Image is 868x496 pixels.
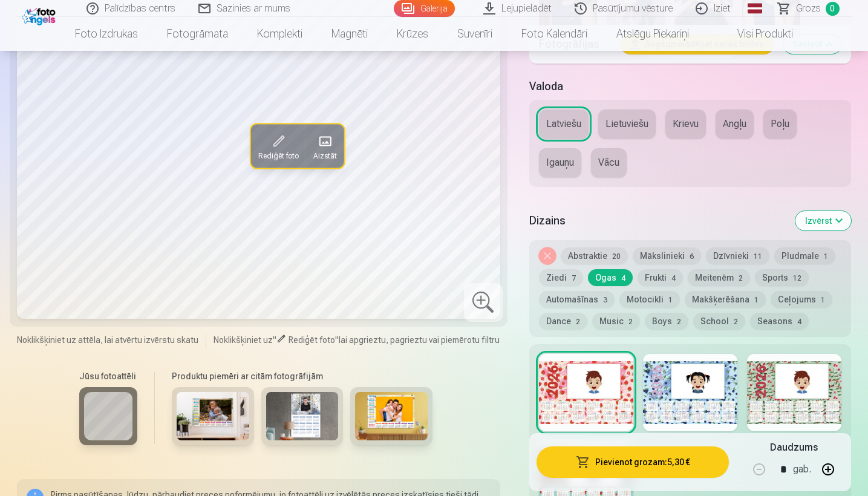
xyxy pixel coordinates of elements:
[795,211,851,230] button: Izvērst
[677,318,681,326] span: 2
[754,296,759,304] span: 1
[621,274,625,282] span: 4
[750,313,809,330] button: Seasons4
[797,318,801,326] span: 4
[824,252,828,261] span: 1
[507,17,602,51] a: Foto kalendāri
[167,370,437,382] h6: Produktu piemēri ar citām fotogrāfijām
[793,274,801,282] span: 12
[793,455,811,484] div: gab.
[668,296,673,304] span: 1
[633,247,701,264] button: Mākslinieki6
[273,335,276,345] span: "
[317,17,382,51] a: Magnēti
[685,291,766,308] button: Makšķerēšana1
[763,109,797,139] button: Poļu
[588,269,633,286] button: Ogas4
[289,335,335,345] span: Rediģēt foto
[592,313,640,330] button: Music2
[671,274,676,282] span: 4
[739,274,743,282] span: 2
[598,109,656,139] button: Lietuviešu
[529,212,786,229] h5: Dizains
[693,313,745,330] button: School2
[539,269,583,286] button: Ziedi7
[602,17,703,51] a: Atslēgu piekariņi
[214,335,273,345] span: Noklikšķiniet uz
[603,296,607,304] span: 3
[243,17,317,51] a: Komplekti
[313,151,336,161] span: Aizstāt
[60,17,152,51] a: Foto izdrukas
[79,370,137,382] h6: Jūsu fotoattēli
[690,252,694,261] span: 6
[638,269,683,286] button: Frukti4
[22,5,59,25] img: /fa1
[561,247,628,264] button: Abstraktie20
[770,440,818,455] h5: Daudzums
[335,335,339,345] span: "
[754,252,762,261] span: 11
[529,78,852,95] h5: Valoda
[539,313,587,330] button: Dance2
[688,269,750,286] button: Meitenēm2
[305,125,344,168] button: Aizstāt
[250,125,305,168] button: Rediģēt foto
[619,291,680,308] button: Motocikli1
[755,269,809,286] button: Sports12
[382,17,443,51] a: Krūzes
[716,109,754,139] button: Angļu
[734,318,738,326] span: 2
[826,2,840,16] span: 0
[576,318,580,326] span: 2
[612,252,621,261] span: 20
[539,291,615,308] button: Automašīnas3
[774,247,835,264] button: Pludmale1
[771,291,832,308] button: Ceļojums1
[706,247,769,264] button: Dzīvnieki11
[539,109,589,139] button: Latviešu
[591,148,627,177] button: Vācu
[258,151,298,161] span: Rediģēt foto
[339,335,500,345] span: lai apgrieztu, pagrieztu vai piemērotu filtru
[17,334,198,346] span: Noklikšķiniet uz attēla, lai atvērtu izvērstu skatu
[539,148,581,177] button: Igauņu
[821,296,825,304] span: 1
[152,17,243,51] a: Fotogrāmata
[628,318,633,326] span: 2
[572,274,576,282] span: 7
[443,17,507,51] a: Suvenīri
[665,109,706,139] button: Krievu
[796,1,821,16] span: Grozs
[703,17,808,51] a: Visi produkti
[537,446,729,478] button: Pievienot grozam:5,30 €
[645,313,688,330] button: Boys2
